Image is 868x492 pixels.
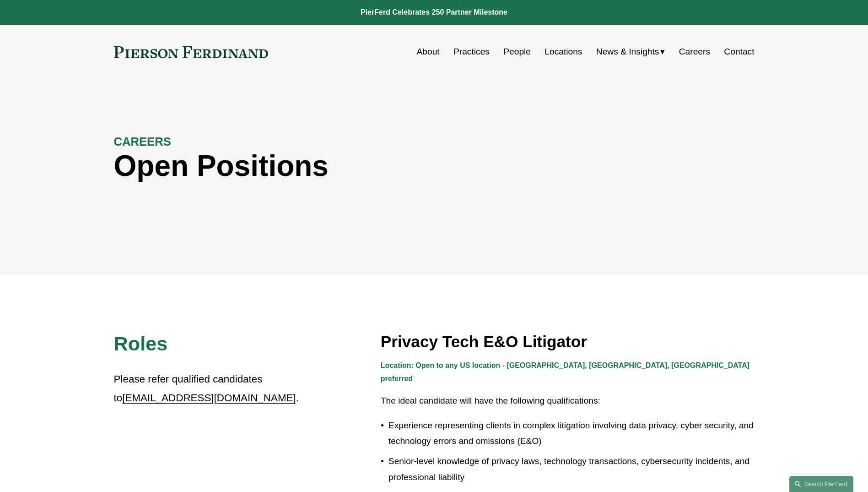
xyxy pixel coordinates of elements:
a: [EMAIL_ADDRESS][DOMAIN_NAME] [122,392,296,404]
h3: Privacy Tech E&O Litigator [381,332,755,352]
a: About [417,43,440,60]
a: Practices [453,43,490,60]
strong: CAREERS [114,135,171,148]
a: People [503,43,531,60]
span: News & Insights [596,44,659,60]
p: Experience representing clients in complex litigation involving data privacy, cyber security, and... [388,418,755,449]
a: Contact [724,43,754,60]
span: Roles [114,333,168,355]
strong: Location: Open to any US location - [GEOGRAPHIC_DATA], [GEOGRAPHIC_DATA], [GEOGRAPHIC_DATA] prefe... [381,361,752,383]
a: Search this site [789,476,853,492]
a: folder dropdown [596,43,665,60]
a: Careers [679,43,710,60]
p: The ideal candidate will have the following qualifications: [381,393,755,409]
p: Senior-level knowledge of privacy laws, technology transactions, cybersecurity incidents, and pro... [388,454,755,485]
p: Please refer qualified candidates to . [114,370,301,407]
h1: Open Positions [114,149,594,183]
a: Locations [545,43,582,60]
